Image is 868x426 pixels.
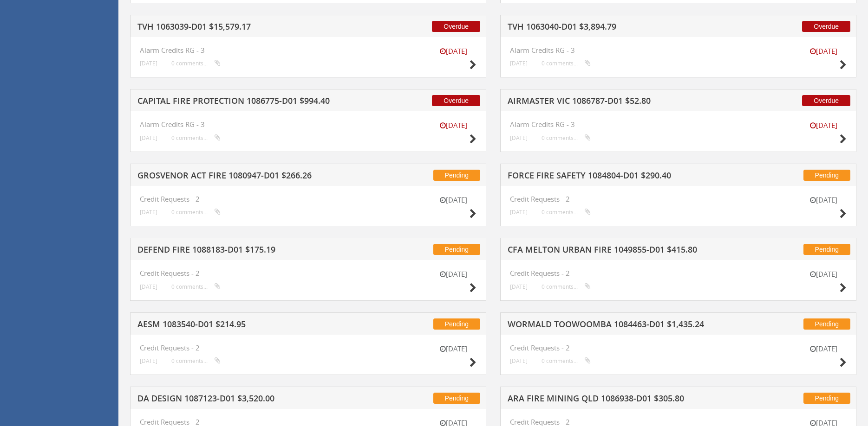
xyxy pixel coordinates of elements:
h4: Alarm Credits RG - 3 [510,121,847,128]
h5: GROSVENOR ACT FIRE 1080947-D01 $266.26 [137,171,377,183]
h5: AESM 1083540-D01 $214.95 [137,320,377,331]
small: [DATE] [510,209,528,216]
small: [DATE] [800,269,847,279]
small: 0 comments... [171,60,221,67]
h4: Alarm Credits RG - 3 [140,46,476,54]
h4: Credit Requests - 2 [510,418,847,426]
span: Pending [433,318,480,330]
small: [DATE] [510,283,528,290]
small: [DATE] [800,344,847,354]
span: Pending [803,393,850,404]
h5: CAPITAL FIRE PROTECTION 1086775-D01 $994.40 [137,96,377,108]
h5: TVH 1063040-D01 $3,894.79 [508,22,747,34]
small: [DATE] [430,195,476,205]
small: 0 comments... [542,209,591,216]
span: Overdue [432,95,480,106]
h4: Alarm Credits RG - 3 [140,121,476,128]
span: Pending [803,318,850,330]
h5: WORMALD TOOWOOMBA 1084463-D01 $1,435.24 [508,320,747,331]
small: 0 comments... [171,209,221,216]
h4: Alarm Credits RG - 3 [510,46,847,54]
small: [DATE] [430,269,476,279]
span: Pending [803,244,850,255]
small: [DATE] [510,60,528,67]
span: Pending [803,170,850,181]
small: [DATE] [140,357,157,364]
h5: AIRMASTER VIC 1086787-D01 $52.80 [508,96,747,108]
small: 0 comments... [542,60,591,67]
span: Pending [433,393,480,404]
small: [DATE] [800,195,847,205]
small: [DATE] [800,121,847,130]
h4: Credit Requests - 2 [510,195,847,203]
span: Overdue [802,21,850,32]
h5: FORCE FIRE SAFETY 1084804-D01 $290.40 [508,171,747,183]
span: Overdue [432,21,480,32]
small: 0 comments... [171,283,221,290]
h4: Credit Requests - 2 [510,344,847,352]
small: [DATE] [430,121,476,130]
h5: DEFEND FIRE 1088183-D01 $175.19 [137,245,377,257]
small: [DATE] [800,46,847,56]
small: [DATE] [140,209,157,216]
small: [DATE] [510,134,528,141]
span: Pending [433,244,480,255]
h5: DA DESIGN 1087123-D01 $3,520.00 [137,394,377,406]
small: 0 comments... [171,134,221,141]
h5: CFA MELTON URBAN FIRE 1049855-D01 $415.80 [508,245,747,257]
h4: Credit Requests - 2 [140,344,476,352]
span: Overdue [802,95,850,106]
small: 0 comments... [542,134,591,141]
h4: Credit Requests - 2 [510,269,847,277]
small: [DATE] [430,46,476,56]
small: [DATE] [140,134,157,141]
span: Pending [433,170,480,181]
h4: Credit Requests - 2 [140,269,476,277]
h4: Credit Requests - 2 [140,418,476,426]
small: 0 comments... [542,357,591,364]
h4: Credit Requests - 2 [140,195,476,203]
small: 0 comments... [542,283,591,290]
h5: ARA FIRE MINING QLD 1086938-D01 $305.80 [508,394,747,406]
small: [DATE] [140,60,157,67]
small: [DATE] [430,344,476,354]
small: 0 comments... [171,357,221,364]
small: [DATE] [140,283,157,290]
h5: TVH 1063039-D01 $15,579.17 [137,22,377,34]
small: [DATE] [510,357,528,364]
